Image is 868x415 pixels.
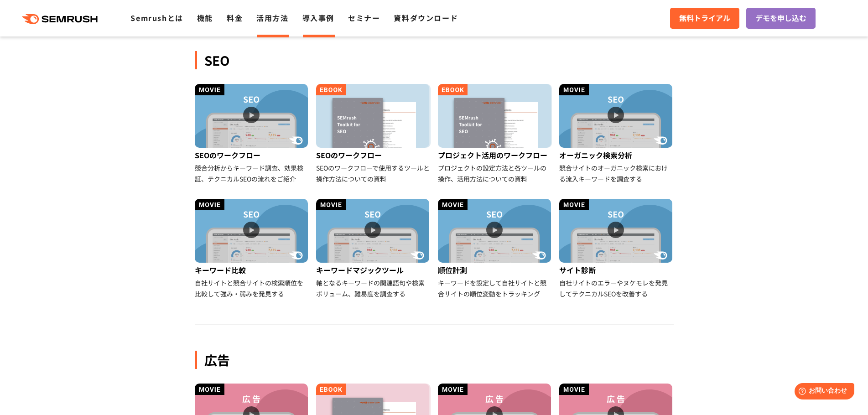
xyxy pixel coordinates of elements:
[195,277,309,299] div: 自社サイトと競合サイトの検索順位を比較して強み・弱みを発見する
[195,51,674,69] div: SEO
[438,162,552,184] div: プロジェクトの設定方法と各ツールの操作、活用方法についての資料
[195,162,309,184] div: 競合分析からキーワード調査、効果検証、テクニカルSEOの流れをご紹介
[316,277,431,299] div: 軸となるキーワードの関連語句や検索ボリューム、難易度を調査する
[227,12,243,23] a: 料金
[559,277,674,299] div: 自社サイトのエラーやヌケモレを発見してテクニカルSEOを改善する
[195,199,309,299] a: キーワード比較 自社サイトと競合サイトの検索順位を比較して強み・弱みを発見する
[394,12,458,23] a: 資料ダウンロード
[195,84,309,184] a: SEOのワークフロー 競合分析からキーワード調査、効果検証、テクニカルSEOの流れをご紹介
[755,12,806,24] span: デモを申し込む
[559,199,674,299] a: サイト診断 自社サイトのエラーやヌケモレを発見してテクニカルSEOを改善する
[559,148,674,162] div: オーガニック検索分析
[559,84,674,184] a: オーガニック検索分析 競合サイトのオーガニック検索における流入キーワードを調査する
[438,277,552,299] div: キーワードを設定して自社サイトと競合サイトの順位変動をトラッキング
[197,12,213,23] a: 機能
[316,162,431,184] div: SEOのワークフローで使用するツールと操作方法についての資料
[559,162,674,184] div: 競合サイトのオーガニック検索における流入キーワードを調査する
[438,263,552,277] div: 順位計測
[316,199,431,299] a: キーワードマジックツール 軸となるキーワードの関連語句や検索ボリューム、難易度を調査する
[256,12,288,23] a: 活用方法
[348,12,380,23] a: セミナー
[195,148,309,162] div: SEOのワークフロー
[438,84,552,184] a: プロジェクト活用のワークフロー プロジェクトの設定方法と各ツールの操作、活用方法についての資料
[438,148,552,162] div: プロジェクト活用のワークフロー
[316,84,431,184] a: SEOのワークフロー SEOのワークフローで使用するツールと操作方法についての資料
[195,263,309,277] div: キーワード比較
[130,12,183,23] a: Semrushとは
[787,379,858,405] iframe: Help widget launcher
[679,12,730,24] span: 無料トライアル
[316,148,431,162] div: SEOのワークフロー
[302,12,334,23] a: 導入事例
[559,263,674,277] div: サイト診断
[195,351,674,369] div: 広告
[316,263,431,277] div: キーワードマジックツール
[746,8,816,29] a: デモを申し込む
[438,199,552,299] a: 順位計測 キーワードを設定して自社サイトと競合サイトの順位変動をトラッキング
[670,8,739,29] a: 無料トライアル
